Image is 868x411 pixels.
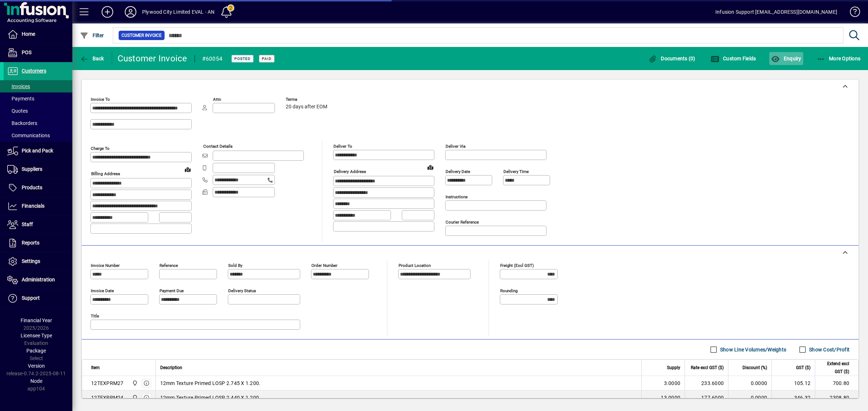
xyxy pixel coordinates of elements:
mat-label: Sold by [228,263,242,268]
span: Backorders [7,120,37,126]
span: Settings [22,258,40,264]
a: Reports [4,234,72,252]
mat-label: Payment due [159,288,184,293]
span: Reports [22,240,39,246]
mat-label: Rounding [500,288,518,293]
button: Add [96,5,119,18]
div: Infusion Support [EMAIL_ADDRESS][DOMAIN_NAME] [715,6,837,18]
td: 0.0000 [728,376,771,390]
span: Products [22,185,42,190]
span: POS [22,49,31,55]
span: Suppliers [22,166,42,172]
span: Description [160,364,182,372]
a: Suppliers [4,160,72,178]
a: View on map [425,161,436,173]
span: Licensee Type [21,333,52,338]
span: Discount (%) [743,364,767,372]
app-page-header-button: Back [72,52,112,65]
mat-label: Order number [311,263,337,268]
button: Custom Fields [709,52,758,65]
mat-label: Title [91,313,99,319]
button: Profile [119,5,142,18]
span: Staff [22,221,33,227]
span: Posted [234,56,251,61]
mat-label: Deliver To [333,144,352,149]
span: Item [91,364,100,372]
a: Communications [4,129,72,142]
span: GST ($) [796,364,810,372]
span: Rate excl GST ($) [691,364,724,372]
a: Support [4,289,72,307]
span: More Options [817,56,861,61]
span: Enquiry [771,56,801,61]
a: Knowledge Base [844,1,859,25]
mat-label: Invoice number [91,263,120,268]
span: Extend excl GST ($) [820,360,849,376]
mat-label: Charge To [91,146,110,151]
mat-label: Invoice date [91,288,114,293]
span: Administration [22,277,55,282]
div: Plywood City Limited EVAL - AN [142,6,214,18]
button: Filter [78,29,106,42]
span: Pick and Pack [22,148,53,153]
div: 177.6000 [689,394,724,401]
a: POS [4,44,72,62]
span: Custom Fields [711,56,756,61]
span: Terms [286,97,329,102]
a: Backorders [4,117,72,129]
span: 13.0000 [661,394,680,401]
a: Financials [4,197,72,215]
span: Package [26,348,46,354]
div: 12TEXPRM24 [91,394,124,401]
button: Enquiry [769,52,803,65]
a: Payments [4,92,72,105]
a: Administration [4,271,72,289]
a: Quotes [4,105,72,117]
mat-label: Product location [399,263,431,268]
td: 0.0000 [728,390,771,405]
span: Supply [667,364,680,372]
mat-label: Delivery date [446,169,470,174]
button: Back [78,52,106,65]
span: 12mm Texture Primed LOSP 2.440 X 1.200. [160,394,261,401]
mat-label: Instructions [446,194,468,199]
td: 2308.80 [815,390,858,405]
span: Plywood City Warehouse [130,379,139,387]
a: Products [4,179,72,197]
span: Financials [22,203,44,209]
mat-label: Attn [213,97,221,102]
a: Settings [4,252,72,271]
span: 12mm Texture Primed LOSP 2.745 X 1.200. [160,380,261,387]
span: Communications [7,133,50,138]
td: 346.32 [771,390,815,405]
span: 20 days after EOM [286,104,327,110]
mat-label: Delivery status [228,288,256,293]
span: Documents (0) [648,56,695,61]
div: 233.6000 [689,380,724,387]
mat-label: Delivery time [503,169,529,174]
span: Version [28,363,45,369]
span: Node [30,378,42,384]
span: Customers [22,68,46,74]
span: Filter [80,33,104,38]
div: 12TEXPRM27 [91,380,124,387]
span: Home [22,31,35,37]
span: Invoices [7,83,30,89]
a: Invoices [4,80,72,92]
span: Customer Invoice [122,32,162,39]
div: Customer Invoice [118,53,187,64]
td: 105.12 [771,376,815,390]
a: Home [4,25,72,43]
a: View on map [182,164,193,175]
mat-label: Courier Reference [446,220,479,225]
span: Financial Year [21,317,52,323]
mat-label: Freight (excl GST) [500,263,534,268]
span: Plywood City Warehouse [130,394,139,402]
span: Quotes [7,108,28,114]
span: Payments [7,96,34,101]
label: Show Line Volumes/Weights [719,346,786,353]
a: Pick and Pack [4,142,72,160]
span: Support [22,295,40,301]
mat-label: Reference [159,263,178,268]
span: Paid [262,56,272,61]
